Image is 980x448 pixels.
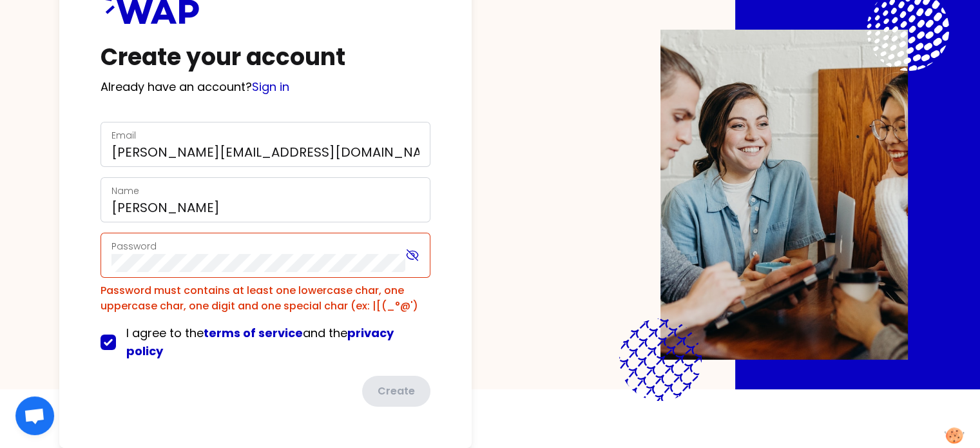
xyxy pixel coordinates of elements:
[252,79,289,95] a: Sign in
[111,184,139,197] label: Name
[101,283,430,314] div: Password must contains at least one lowercase char, one uppercase char, one digit and one special...
[111,240,157,253] label: Password
[101,44,430,70] h1: Create your account
[111,129,136,142] label: Email
[362,376,430,407] button: Create
[204,325,303,341] a: terms of service
[660,30,908,360] img: Description
[15,396,54,435] div: Ouvrir le chat
[126,325,394,359] span: I agree to the and the
[101,78,430,96] p: Already have an account?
